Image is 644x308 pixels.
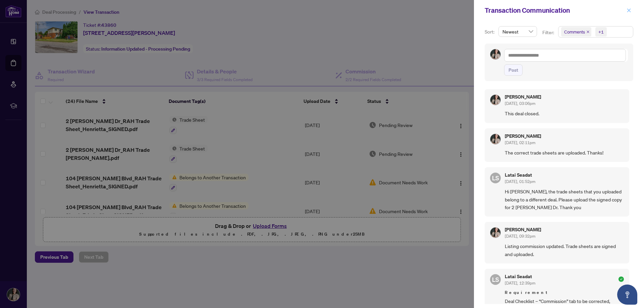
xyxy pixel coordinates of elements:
h5: Latai Seadat [505,274,535,279]
span: Hi [PERSON_NAME], the trade sheets that you uploaded belong to a different deal. Please upload th... [505,188,624,211]
span: Comments [564,28,585,35]
img: Profile Icon [490,134,500,144]
span: Listing commission updated. Trade sheets are signed and uploaded. [505,242,624,258]
button: Open asap [617,285,637,305]
h5: Latai Seadat [505,173,535,177]
span: [DATE], 01:52pm [505,179,535,184]
span: LS [492,173,499,183]
img: Profile Icon [490,49,500,59]
span: check-circle [619,276,624,282]
span: [DATE], 12:39pm [505,281,535,286]
h5: [PERSON_NAME] [505,95,541,99]
button: Post [504,64,523,76]
span: The correct trade sheets are uploaded. Thanks! [505,149,624,157]
p: Filter: [542,29,555,36]
span: Requirement [505,289,624,296]
span: close [627,8,631,13]
span: close [586,30,590,34]
img: Profile Icon [490,228,500,238]
span: [DATE], 03:06pm [505,101,535,106]
h5: [PERSON_NAME] [505,227,541,232]
span: LS [492,275,499,284]
div: +1 [598,28,604,35]
p: Sort: [485,28,496,36]
span: This deal closed. [505,110,624,117]
div: Transaction Communication [485,5,625,15]
h5: [PERSON_NAME] [505,134,541,138]
img: Profile Icon [490,95,500,105]
span: Newest [502,26,533,37]
span: [DATE], 09:32pm [505,234,535,239]
span: [DATE], 02:11pm [505,140,535,145]
span: Comments [561,27,591,37]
